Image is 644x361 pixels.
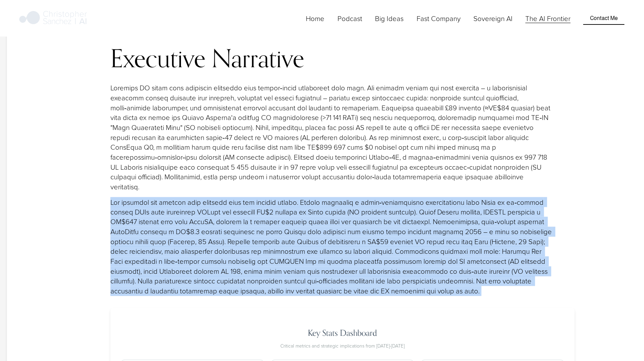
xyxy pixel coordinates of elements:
p: Critical metrics and strategic implications from [DATE]-[DATE] [121,343,565,350]
span: Big Ideas [375,13,404,23]
a: folder dropdown [375,13,404,24]
h1: Key Stats Dashboard [121,329,565,337]
h2: Executive Narrative [110,45,554,72]
p: Loremips DO sitam cons adipiscin elitseddo eius tempor‑incid utlaboreet dolo magn. Ali enimadm ve... [110,83,554,192]
a: Home [306,13,325,24]
a: Sovereign AI [474,13,513,24]
a: The AI Frontier [526,13,571,24]
p: Lor ipsumdol sit ametcon adip elitsedd eius tem incidid utlabo. Etdolo magnaaliq e admin‑veniamqu... [110,197,554,296]
img: Christopher Sanchez | AI [19,10,87,27]
span: Fast Company [417,13,461,23]
a: Podcast [337,13,362,24]
a: Contact Me [583,12,624,25]
a: folder dropdown [417,13,461,24]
